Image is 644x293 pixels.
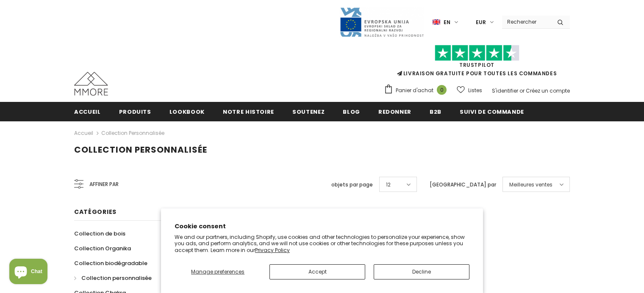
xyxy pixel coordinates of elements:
[378,108,411,116] span: Redonner
[175,264,261,279] button: Manage preferences
[378,102,411,121] a: Redonner
[74,230,125,238] span: Collection de bois
[331,181,373,189] label: objets par page
[430,108,441,116] span: B2B
[223,102,274,121] a: Notre histoire
[74,271,152,285] a: Collection personnalisée
[435,45,519,61] img: Faites confiance aux étoiles pilotes
[74,244,131,252] span: Collection Organika
[476,18,486,27] span: EUR
[269,264,365,279] button: Accept
[101,129,164,137] a: Collection personnalisée
[468,86,482,95] span: Listes
[74,256,147,271] a: Collection biodégradable
[74,144,207,156] span: Collection personnalisée
[74,226,125,241] a: Collection de bois
[384,84,451,97] a: Panier d'achat 0
[460,102,524,121] a: Suivi de commande
[339,18,424,25] a: Javni Razpis
[74,72,108,96] img: Cas MMORE
[119,102,151,121] a: Produits
[81,274,152,282] span: Collection personnalisée
[292,108,325,116] span: soutenez
[223,108,274,116] span: Notre histoire
[343,108,360,116] span: Blog
[175,234,469,254] p: We and our partners, including Shopify, use cookies and other technologies to personalize your ex...
[430,181,496,189] label: [GEOGRAPHIC_DATA] par
[89,180,119,189] span: Affiner par
[433,19,440,26] img: i-lang-1.png
[7,259,50,286] inbox-online-store-chat: Shopify online store chat
[459,61,494,68] a: TrustPilot
[384,49,570,77] span: LIVRAISON GRATUITE POUR TOUTES LES COMMANDES
[444,18,450,27] span: en
[74,241,131,256] a: Collection Organika
[457,83,482,98] a: Listes
[169,108,205,116] span: Lookbook
[74,108,101,116] span: Accueil
[519,87,525,94] span: or
[339,7,424,38] img: Javni Razpis
[292,102,325,121] a: soutenez
[374,264,469,279] button: Decline
[74,128,93,138] a: Accueil
[74,208,117,216] span: Catégories
[492,87,518,94] a: S'identifier
[169,102,205,121] a: Lookbook
[386,181,391,189] span: 12
[509,181,552,189] span: Meilleures ventes
[526,87,570,94] a: Créez un compte
[191,268,244,275] span: Manage preferences
[74,102,101,121] a: Accueil
[430,102,441,121] a: B2B
[502,16,551,28] input: Search Site
[396,86,433,95] span: Panier d'achat
[119,108,151,116] span: Produits
[175,222,469,231] h2: Cookie consent
[255,246,290,254] a: Privacy Policy
[437,85,447,95] span: 0
[343,102,360,121] a: Blog
[74,259,147,267] span: Collection biodégradable
[460,108,524,116] span: Suivi de commande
